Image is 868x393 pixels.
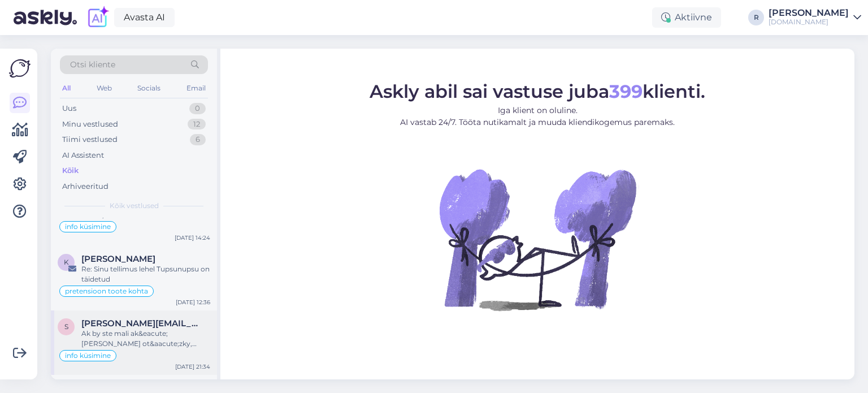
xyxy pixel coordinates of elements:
[748,10,764,25] div: R
[62,165,79,176] div: Kõik
[64,322,68,331] span: s
[135,81,163,96] div: Socials
[86,6,110,29] img: explore-ai
[436,137,639,341] img: No Chat active
[62,119,118,130] div: Minu vestlused
[70,59,115,71] span: Otsi kliente
[370,105,705,128] p: Iga klient on oluline. AI vastab 24/7. Tööta nutikamalt ja muuda kliendikogemus paremaks.
[94,81,114,96] div: Web
[609,80,643,102] b: 399
[64,258,69,266] span: K
[190,134,206,145] div: 6
[769,18,849,27] div: [DOMAIN_NAME]
[110,201,159,211] span: Kõik vestlused
[188,119,206,130] div: 12
[175,362,210,371] div: [DATE] 21:34
[60,81,73,96] div: All
[769,8,849,18] div: [PERSON_NAME]
[81,264,210,284] div: Re: Sinu tellimus lehel Tupsunupsu on täidetud
[370,80,705,102] span: Askly abil sai vastuse juba klienti.
[62,103,76,114] div: Uus
[184,81,208,96] div: Email
[175,234,210,242] div: [DATE] 14:24
[114,8,175,27] a: Avasta AI
[81,329,210,349] div: Ak by ste mali ak&eacute;[PERSON_NAME] ot&aacute;zky, [PERSON_NAME];[PERSON_NAME] sa op&yacute;tať.
[176,298,210,306] div: [DATE] 12:36
[189,103,206,114] div: 0
[652,7,721,28] div: Aktiivne
[62,134,118,145] div: Tiimi vestlused
[65,223,111,230] span: info küsimine
[62,150,104,161] div: AI Assistent
[65,352,111,359] span: info küsimine
[9,58,31,79] img: Askly Logo
[65,288,148,295] span: pretensioon toote kohta
[769,8,861,27] a: [PERSON_NAME][DOMAIN_NAME]
[81,318,199,329] span: silvia.boriova@gmail.com
[62,181,108,192] div: Arhiveeritud
[81,254,155,264] span: Kaidi Hansen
